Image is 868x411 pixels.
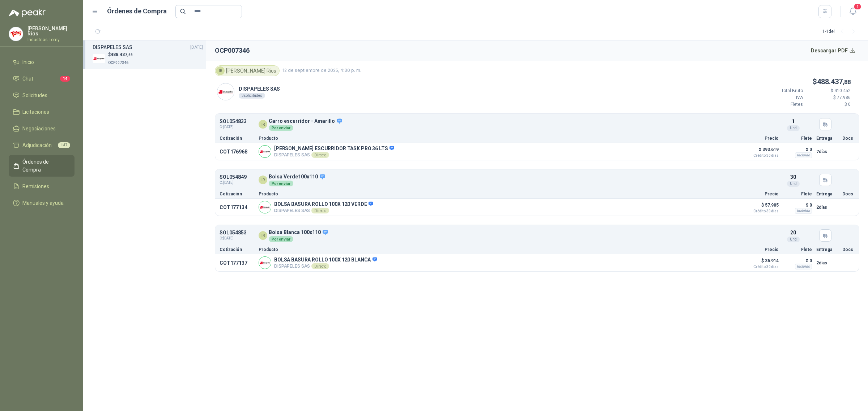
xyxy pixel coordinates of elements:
div: Por enviar [269,181,293,186]
div: [PERSON_NAME] Ríos [215,65,280,76]
span: ,88 [127,53,133,57]
p: Docs [842,192,855,196]
span: Negociaciones [22,125,56,133]
div: Por enviar [269,125,293,131]
p: 7 días [816,147,838,156]
span: ,88 [843,79,851,86]
p: DISPAPELES SAS [274,263,377,269]
p: [PERSON_NAME] Ríos [27,26,75,36]
span: Adjudicación [22,141,52,149]
p: Producto [259,192,738,196]
div: IR [216,66,225,75]
p: Precio [743,247,779,252]
div: Por enviar [269,236,293,242]
div: 1 - 1 de 1 [822,26,859,38]
a: DISPAPELES SAS[DATE] Company Logo$488.437,88OCP007346 [93,43,203,66]
div: Directo [311,152,329,158]
span: Crédito 30 días [743,154,779,157]
a: Chat14 [9,72,75,86]
div: Incluido [795,152,812,158]
div: IR [259,120,267,129]
p: Cotización [220,136,254,140]
div: IR [259,176,267,184]
p: IVA [759,94,803,101]
p: 30 [790,173,796,181]
p: COT177137 [220,260,254,266]
p: Cotización [220,192,254,196]
p: $ 0 [783,256,812,265]
img: Company Logo [259,146,271,157]
img: Company Logo [93,52,105,65]
p: Flete [783,136,812,140]
span: 1 [854,3,861,10]
p: COT177134 [220,204,254,210]
span: [DATE] [190,44,203,51]
span: OCP007346 [108,61,128,65]
p: Fletes [759,101,803,108]
p: Total Bruto [759,87,803,94]
a: Solicitudes [9,88,75,102]
span: Crédito 30 días [743,265,779,269]
a: Órdenes de Compra [9,155,75,177]
span: Manuales y ayuda [22,199,64,207]
span: 147 [58,142,70,148]
p: SOL054849 [220,174,247,180]
span: C: [DATE] [220,124,247,130]
div: Directo [311,208,329,213]
p: BOLSA BASURA ROLLO 100X 120 VERDE [274,201,373,208]
p: Docs [842,247,855,252]
p: $ 393.619 [743,145,779,157]
img: Company Logo [259,201,271,213]
p: Bolsa Blanca 100x110 [269,229,329,236]
p: Producto [259,247,738,252]
p: $ [759,76,851,87]
a: Inicio [9,55,75,69]
span: Solicitudes [22,91,47,99]
span: 488.437 [817,77,851,86]
p: BOLSA BASURA ROLLO 100X 120 BLANCA [274,257,377,263]
span: Órdenes de Compra [22,158,68,174]
p: Flete [783,192,812,196]
p: Cotización [220,247,254,252]
p: SOL054853 [220,230,247,235]
span: 12 de septiembre de 2025, 4:30 p. m. [282,67,361,74]
span: C: [DATE] [220,180,247,186]
p: Carro escurridor - Amarillo [269,118,343,125]
button: 1 [846,5,859,18]
p: $ 0 [807,101,851,108]
div: 3 solicitudes [239,93,265,99]
p: SOL054833 [220,119,247,124]
p: $ 410.452 [807,87,851,94]
span: Crédito 30 días [743,209,779,213]
div: Incluido [795,208,812,214]
p: $ 36.914 [743,256,779,269]
p: Flete [783,247,812,252]
div: IR [259,231,267,240]
p: Precio [743,192,779,196]
p: Bolsa Verde100x110 [269,174,326,180]
p: $ 57.905 [743,201,779,213]
p: Docs [842,136,855,140]
span: Inicio [22,58,34,66]
h3: DISPAPELES SAS [93,43,132,51]
p: COT176968 [220,149,254,155]
a: Adjudicación147 [9,138,75,152]
img: Logo peakr [9,9,46,17]
p: [PERSON_NAME] ESCURRIDOR TASK PRO 36 LTS [274,146,394,152]
p: Entrega [816,136,838,140]
a: Negociaciones [9,122,75,135]
div: Und [787,181,800,187]
img: Company Logo [259,257,271,269]
p: $ 0 [783,145,812,154]
span: Remisiones [22,182,49,190]
div: Directo [311,263,329,269]
h2: OCP007346 [215,46,250,56]
p: DISPAPELES SAS [274,152,394,158]
span: Licitaciones [22,108,49,116]
p: Entrega [816,192,838,196]
p: $ 77.986 [807,94,851,101]
a: Remisiones [9,179,75,193]
p: 20 [790,229,796,237]
p: DISPAPELES SAS [239,85,280,93]
img: Company Logo [9,27,23,41]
